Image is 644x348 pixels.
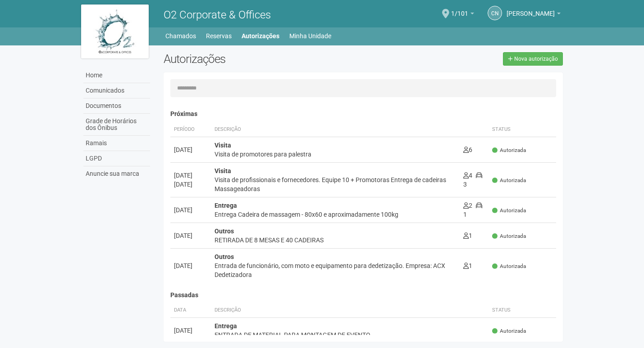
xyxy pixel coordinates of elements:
a: LGPD [83,151,150,166]
strong: Visita [215,167,231,174]
a: Home [83,68,150,83]
a: Ramais [83,136,150,151]
a: Anuncie sua marca [83,166,150,181]
a: Chamados [165,30,196,42]
a: 1/101 [451,11,474,18]
h4: Próximas [170,111,557,117]
span: 1 [463,232,472,239]
span: 2 [463,202,472,209]
span: Autorizada [492,207,526,214]
span: 1/101 [451,1,468,17]
a: Nova autorização [503,52,563,66]
a: Comunicados [83,83,150,98]
strong: Outros [215,228,234,235]
th: Status [489,122,556,137]
div: [DATE] [174,326,207,335]
div: [DATE] [174,171,207,180]
span: Autorizada [492,327,526,335]
span: CELIA NASCIMENTO [507,1,555,17]
div: [DATE] [174,231,207,240]
span: O2 Corporate & Offices [164,9,271,21]
a: Reservas [206,30,232,42]
div: [DATE] [174,205,207,214]
strong: Entrega [215,202,237,209]
h2: Autorizações [164,52,356,66]
div: [DATE] [174,145,207,154]
a: CN [488,6,502,20]
div: Visita de profissionais e fornecedores. Equipe 10 + Promotoras Entrega de cadeiras Massageadoras [215,175,456,193]
div: Visita de promotores para palestra [215,150,456,159]
th: Data [170,303,211,318]
a: Grade de Horários dos Ônibus [83,114,150,136]
th: Status [489,303,556,318]
a: Autorizações [242,30,279,42]
span: 6 [463,146,472,153]
a: [PERSON_NAME] [507,11,561,18]
div: RETIRADA DE 8 MESAS E 40 CADEIRAS [215,236,456,245]
span: 4 [463,172,472,179]
div: Entrada de funcionário, com moto e equipamento para dedetização. Empresa: ACX Dedetizadora [215,261,456,279]
div: Entrega Cadeira de massagem - 80x60 e aproximadamente 100kg [215,210,456,219]
strong: Entrega [215,322,237,330]
strong: Visita [215,142,231,149]
div: [DATE] [174,180,207,189]
span: Nova autorização [514,56,558,62]
span: Autorizada [492,147,526,154]
th: Descrição [211,303,489,318]
a: Minha Unidade [289,30,331,42]
a: Documentos [83,98,150,114]
div: [DATE] [174,261,207,270]
th: Descrição [211,122,460,137]
span: Autorizada [492,263,526,270]
span: Autorizada [492,232,526,240]
span: 1 [463,262,472,269]
span: 3 [463,172,482,188]
strong: Outros [215,253,234,260]
h4: Passadas [170,292,557,299]
img: logo.jpg [81,4,149,58]
div: ENTRADA DE MATERIAL PARA MONTAGEM DE EVENTO [215,330,485,339]
th: Período [170,122,211,137]
span: Autorizada [492,177,526,184]
span: 1 [463,202,482,218]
